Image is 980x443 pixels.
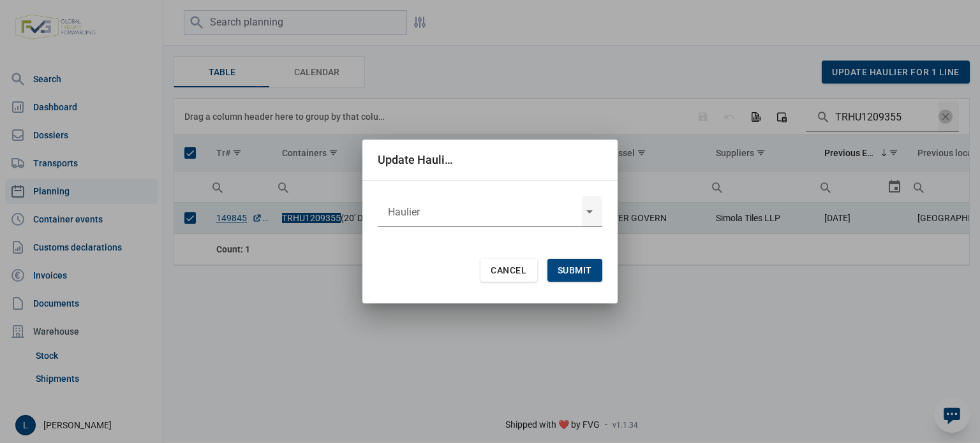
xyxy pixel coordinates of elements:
span: Cancel [491,265,526,275]
div: Update Haulier [378,152,454,167]
div: Cancel [480,259,537,282]
div: Select [582,196,597,227]
div: Submit [547,259,602,282]
span: Submit [558,265,592,275]
input: Haulier [378,196,582,227]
